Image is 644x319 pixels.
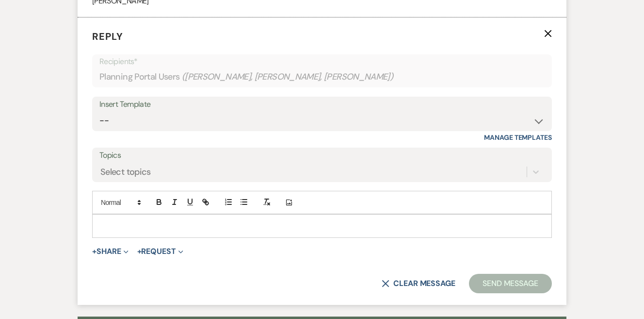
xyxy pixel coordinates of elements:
[100,166,151,179] div: Select topics
[182,70,394,84] span: ( [PERSON_NAME], [PERSON_NAME], [PERSON_NAME] )
[99,55,545,68] p: Recipients*
[382,280,455,287] button: Clear message
[137,248,183,255] button: Request
[99,67,545,86] div: Planning Portal Users
[92,248,97,255] span: +
[484,133,552,142] a: Manage Templates
[99,149,545,163] label: Topics
[469,274,552,293] button: Send Message
[137,248,142,255] span: +
[92,248,129,255] button: Share
[92,30,123,43] span: Reply
[99,98,545,112] div: Insert Template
